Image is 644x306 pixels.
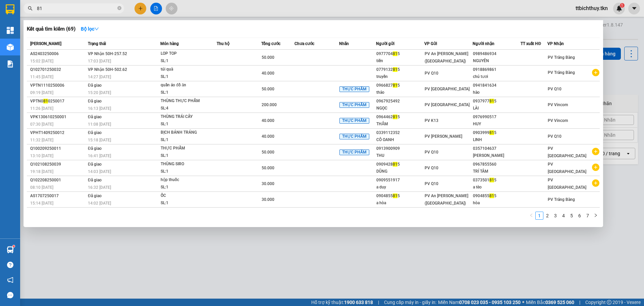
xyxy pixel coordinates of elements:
[7,44,14,51] img: warehouse-icon
[473,98,521,105] div: 0937977 5
[425,87,470,91] span: PV [GEOGRAPHIC_DATA]
[117,5,121,12] span: close-circle
[88,115,102,119] span: Đã giao
[473,184,521,191] div: a tèo
[376,200,424,207] div: a hòa
[161,145,211,152] div: THỰC PHẨM
[527,212,535,220] li: Previous Page
[473,121,521,128] div: HUY
[339,134,369,140] span: THỰC PHẨM
[88,75,111,79] span: 14:27 [DATE]
[63,16,280,33] li: [STREET_ADDRESS][PERSON_NAME][PERSON_NAME]. [GEOGRAPHIC_DATA], [PERSON_NAME][GEOGRAPHIC_DATA][PER...
[339,149,369,156] span: THỰC PHẨM
[161,176,211,184] div: hộp thuốc
[88,59,111,63] span: 17:03 [DATE]
[161,200,211,207] div: SL: 1
[548,118,568,123] span: PV Vincom
[161,129,211,136] div: BỊCH BÁNH TRÁNG
[376,50,424,57] div: 0977704 5
[28,6,33,11] span: search
[576,212,583,219] a: 6
[584,212,592,220] li: 7
[88,169,111,174] span: 14:03 [DATE]
[262,55,274,60] span: 50.000
[30,122,53,127] span: 07:30 [DATE]
[560,212,567,219] a: 4
[161,136,211,144] div: SL: 1
[544,212,551,219] a: 2
[217,41,229,46] span: Thu hộ
[30,138,53,142] span: 11:32 [DATE]
[27,26,75,33] h3: Kết quả tìm kiếm ( 69 )
[425,51,468,63] span: PV An [PERSON_NAME] ([GEOGRAPHIC_DATA])
[30,66,86,73] div: Q102701250032
[548,87,561,91] span: PV Q10
[161,105,211,112] div: SL: 4
[262,71,274,76] span: 40.000
[473,177,521,184] div: 0373501 5
[393,51,397,56] span: 81
[117,6,121,10] span: close-circle
[376,184,424,191] div: a duy
[393,67,397,72] span: 81
[88,130,102,135] span: Đã giao
[489,193,494,198] span: 81
[376,105,424,112] div: NGỌC
[43,99,48,103] span: 81
[88,90,111,95] span: 15:20 [DATE]
[88,122,111,127] span: 11:08 [DATE]
[393,115,397,119] span: 81
[376,73,424,80] div: truyền
[7,292,13,298] span: message
[376,129,424,136] div: 0339112352
[30,161,86,168] div: Q102108250039
[551,212,559,220] li: 3
[30,185,53,190] span: 08:10 [DATE]
[376,89,424,96] div: thảo
[527,212,535,220] button: left
[161,97,211,105] div: THÙNG THỰC PHẨM
[88,162,102,167] span: Đã giao
[592,148,599,155] span: plus-circle
[262,134,274,139] span: 40.000
[63,33,280,42] li: Hotline: 1900 8153
[161,82,211,89] div: quần áo đồ ăn
[548,146,586,158] span: PV [GEOGRAPHIC_DATA]
[7,27,14,34] img: dashboard-icon
[88,138,111,142] span: 15:18 [DATE]
[339,102,369,108] span: THỰC PHẨM
[7,262,13,268] span: question-circle
[160,41,179,46] span: Món hàng
[30,154,53,158] span: 13:10 [DATE]
[548,134,561,139] span: PV Q10
[88,83,102,88] span: Đã giao
[425,150,438,155] span: PV Q10
[30,145,86,152] div: Q100209250011
[8,8,42,42] img: logo.jpg
[473,168,521,175] div: TRÍ TÂM
[529,213,533,217] span: left
[30,50,86,57] div: AS2403250006
[7,277,13,283] span: notification
[262,166,274,170] span: 50.000
[376,152,424,159] div: THU
[473,192,521,200] div: 0904855 5
[30,114,86,121] div: VPK130610250001
[262,150,274,155] span: 50.000
[7,246,14,253] img: warehouse-icon
[161,161,211,168] div: THÙNG SIRO
[81,26,99,32] strong: Bộ lọc
[161,66,211,73] div: túi quà
[262,118,274,123] span: 40.000
[535,212,543,220] li: 1
[339,86,369,92] span: THỰC PHẨM
[262,102,277,107] span: 200.000
[473,145,521,152] div: 0357104637
[30,59,53,63] span: 15:02 [DATE]
[30,90,53,95] span: 09:19 [DATE]
[393,83,397,88] span: 81
[88,178,102,182] span: Đã giao
[473,129,521,136] div: 0903999 5
[261,41,280,46] span: Tổng cước
[473,41,494,46] span: Người nhận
